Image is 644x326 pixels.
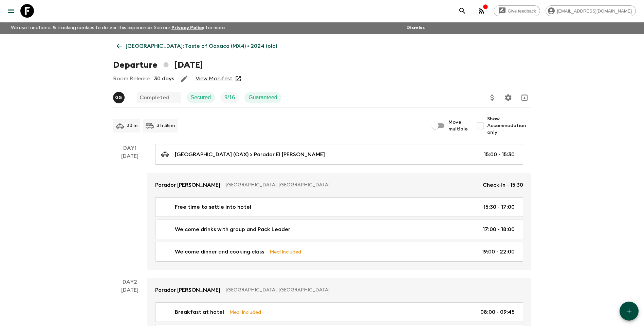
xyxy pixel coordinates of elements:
[175,150,325,159] p: [GEOGRAPHIC_DATA] (OAX) > Parador El [PERSON_NAME]
[249,94,277,102] p: Guaranteed
[154,75,174,83] p: 30 days
[113,144,147,152] p: Day 1
[155,242,523,262] a: Welcome dinner and cooking classMeal Included19:00 - 22:00
[483,181,523,189] p: Check-in - 15:30
[155,181,220,189] p: Parador [PERSON_NAME]
[480,308,515,316] p: 08:00 - 09:45
[147,173,531,197] a: Parador [PERSON_NAME][GEOGRAPHIC_DATA], [GEOGRAPHIC_DATA]Check-in - 15:30
[155,220,523,239] a: Welcome drinks with group and Pack Leader17:00 - 18:00
[121,152,139,270] div: [DATE]
[501,91,515,104] button: Settings
[483,225,515,233] p: 17:00 - 18:00
[127,122,137,129] p: 30 m
[456,4,469,18] button: search adventures
[157,122,175,129] p: 3 h 35 m
[191,94,211,102] p: Secured
[229,308,261,316] p: Meal Included
[482,248,515,256] p: 19:00 - 22:00
[224,94,235,102] p: 9 / 16
[226,182,477,188] p: [GEOGRAPHIC_DATA], [GEOGRAPHIC_DATA]
[113,58,203,72] h1: Departure [DATE]
[187,92,215,103] div: Secured
[494,5,540,16] a: Give feedback
[155,144,523,165] a: [GEOGRAPHIC_DATA] (OAX) > Parador El [PERSON_NAME]15:00 - 15:30
[487,116,531,136] span: Show Accommodation only
[113,278,147,286] p: Day 2
[113,75,151,83] p: Room Release:
[147,278,531,302] a: Parador [PERSON_NAME][GEOGRAPHIC_DATA], [GEOGRAPHIC_DATA]
[448,119,468,133] span: Move multiple
[155,197,523,217] a: Free time to settle into hotel15:30 - 17:00
[140,94,169,102] p: Completed
[546,5,636,16] div: [EMAIL_ADDRESS][DOMAIN_NAME]
[226,287,518,293] p: [GEOGRAPHIC_DATA], [GEOGRAPHIC_DATA]
[553,8,636,14] span: [EMAIL_ADDRESS][DOMAIN_NAME]
[484,150,515,159] p: 15:00 - 15:30
[155,286,220,294] p: Parador [PERSON_NAME]
[4,4,18,18] button: menu
[175,248,264,256] p: Welcome dinner and cooking class
[405,23,426,33] button: Dismiss
[155,302,523,322] a: Breakfast at hotelMeal Included08:00 - 09:45
[175,308,224,316] p: Breakfast at hotel
[8,22,228,34] p: We use functional & tracking cookies to deliver this experience. See our for more.
[171,25,204,30] a: Privacy Policy
[126,42,277,50] p: [GEOGRAPHIC_DATA]: Taste of Oaxaca (MX4) • 2024 (old)
[485,91,499,104] button: Update Price, Early Bird Discount and Costs
[220,92,239,103] div: Trip Fill
[483,203,515,211] p: 15:30 - 17:00
[270,248,301,256] p: Meal Included
[175,203,251,211] p: Free time to settle into hotel
[113,94,126,99] span: Gerardo Guerrero Mata
[175,225,290,233] p: Welcome drinks with group and Pack Leader
[113,39,281,53] a: [GEOGRAPHIC_DATA]: Taste of Oaxaca (MX4) • 2024 (old)
[504,8,540,14] span: Give feedback
[518,91,531,104] button: Archive (Completed, Cancelled or Unsynced Departures only)
[196,75,233,82] a: View Manifest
